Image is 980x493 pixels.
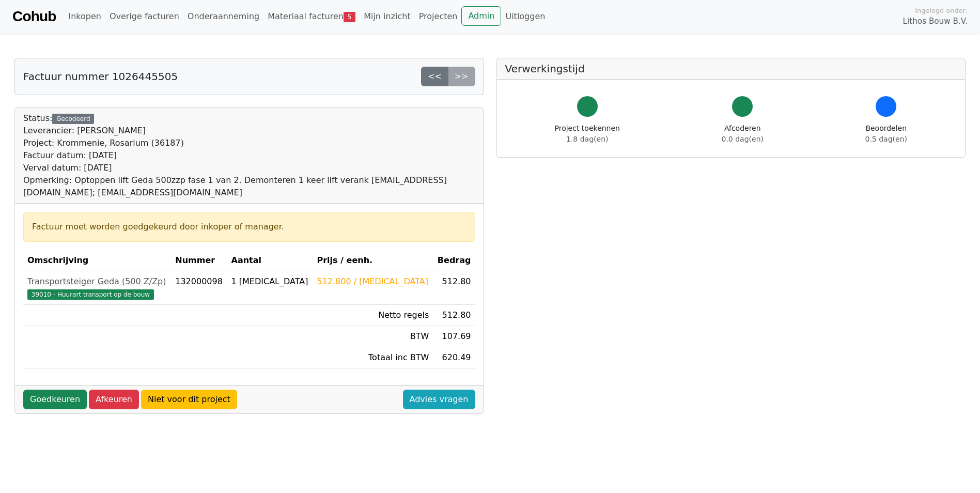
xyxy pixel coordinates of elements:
td: 620.49 [433,347,475,368]
a: Uitloggen [501,6,549,27]
span: 1.8 dag(en) [566,135,608,143]
a: Cohub [12,4,56,29]
a: Overige facturen [105,6,183,27]
td: 512.80 [433,305,475,326]
h5: Verwerkingstijd [505,63,957,75]
a: Admin [461,6,501,26]
span: 0.5 dag(en) [865,135,907,143]
div: Project: Krommenie, Rosarium (36187) [23,137,475,149]
a: Projecten [415,6,462,27]
div: 1 [MEDICAL_DATA] [231,275,309,288]
th: Aantal [227,250,313,271]
th: Bedrag [433,250,475,271]
td: BTW [313,326,433,347]
div: Status: [23,112,475,199]
span: 39010 - Huurart transport op de bouw [27,289,154,300]
div: Gecodeerd [52,114,94,124]
td: Totaal inc BTW [313,347,433,368]
div: Afcoderen [722,123,764,145]
th: Omschrijving [23,250,171,271]
div: Transportsteiger Geda (500 Z/Zp) [27,275,167,288]
a: Advies vragen [403,390,475,409]
div: Verval datum: [DATE] [23,162,475,174]
td: Netto regels [313,305,433,326]
th: Prijs / eenh. [313,250,433,271]
a: Onderaanneming [183,6,263,27]
a: Niet voor dit project [141,390,237,409]
a: Goedkeuren [23,390,87,409]
a: Afkeuren [89,390,139,409]
div: Factuur datum: [DATE] [23,149,475,162]
div: Factuur moet worden goedgekeurd door inkoper of manager. [32,221,466,233]
div: 512.800 / [MEDICAL_DATA] [317,275,429,288]
a: Transportsteiger Geda (500 Z/Zp)39010 - Huurart transport op de bouw [27,275,167,300]
div: Project toekennen [555,123,620,145]
td: 132000098 [171,271,227,305]
div: Leverancier: [PERSON_NAME] [23,125,475,137]
th: Nummer [171,250,227,271]
a: Materiaal facturen5 [263,6,360,27]
div: Beoordelen [865,123,907,145]
span: 0.0 dag(en) [722,135,764,143]
span: Lithos Bouw B.V. [903,16,968,27]
span: Ingelogd onder: [915,6,968,16]
div: Opmerking: Optoppen lift Geda 500zzp fase 1 van 2. Demonteren 1 keer lift verank [EMAIL_ADDRESS][... [23,174,475,199]
td: 512.80 [433,271,475,305]
span: 5 [344,12,355,22]
a: Mijn inzicht [360,6,415,27]
h5: Factuur nummer 1026445505 [23,70,178,83]
a: Inkopen [64,6,105,27]
a: << [421,67,448,86]
td: 107.69 [433,326,475,347]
